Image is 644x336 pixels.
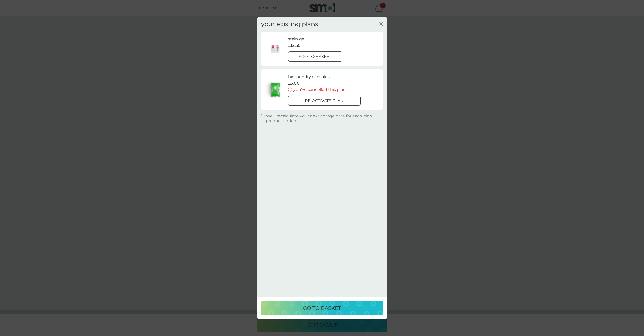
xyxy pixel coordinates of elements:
[299,53,332,60] p: add to basket
[261,301,383,315] button: go to basket
[288,80,300,87] p: £6.00
[288,96,361,106] button: Re-activate plan
[261,21,318,28] h2: your existing plans
[288,51,343,62] button: add to basket
[288,42,301,49] p: £12.50
[288,73,330,80] p: bio laundry capsules
[303,304,341,312] p: go to basket
[266,114,383,123] p: We’ll recalculate your next charge date for each plan product added.
[378,22,383,27] button: close
[288,36,305,42] p: stain gel
[293,86,346,93] p: you’ve cancelled this plan
[305,98,344,104] p: Re-activate plan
